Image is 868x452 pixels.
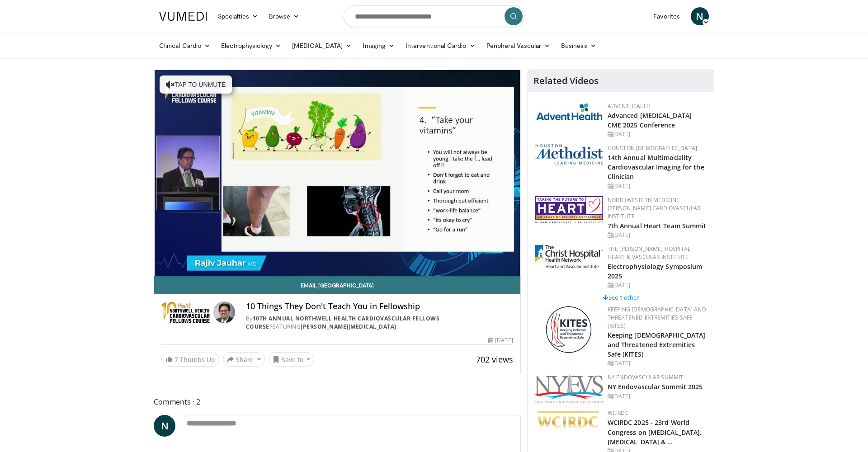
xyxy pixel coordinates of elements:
[216,37,287,55] a: Electrophysiology
[648,7,685,25] a: Favorites
[608,409,629,417] a: WCIRDC
[608,196,701,220] a: Northwestern Medicine [PERSON_NAME] Cardiovascular Institute
[175,355,178,364] span: 7
[223,352,265,367] button: Share
[535,409,603,431] img: ffc82633-9a14-4d8c-a33d-97fccf70c641.png.150x105_q85_autocrop_double_scale_upscale_version-0.2.png
[246,301,513,311] h4: 10 Things They Don't Teach You in Fellowship
[488,336,513,344] div: [DATE]
[608,418,702,446] a: WCIRDC 2025 - 23rd World Congress on [MEDICAL_DATA], [MEDICAL_DATA] & …
[212,7,264,25] a: Specialties
[608,144,697,152] a: Houston [DEMOGRAPHIC_DATA]
[535,102,603,121] img: 5c3c682d-da39-4b33-93a5-b3fb6ba9580b.jpg.150x105_q85_autocrop_double_scale_upscale_version-0.2.jpg
[544,306,594,353] img: bf26f766-c297-4107-aaff-b3718bba667b.png.150x105_q85_autocrop_double_scale_upscale_version-0.2.png
[608,382,703,391] a: NY Endovascular Summit 2025
[608,182,707,190] div: [DATE]
[344,5,524,27] input: Search topics, interventions
[287,37,357,55] a: [MEDICAL_DATA]
[608,306,706,330] a: Keeping [DEMOGRAPHIC_DATA] and Threatened Extremities Safe (KITES)
[608,231,707,239] div: [DATE]
[301,323,396,330] a: [PERSON_NAME][MEDICAL_DATA]
[535,144,603,165] img: 5e4488cc-e109-4a4e-9fd9-73bb9237ee91.png.150x105_q85_autocrop_double_scale_upscale_version-0.2.png
[481,37,556,55] a: Peripheral Vascular
[556,37,602,55] a: Business
[161,301,210,323] img: 10th Annual Northwell Health Cardiovascular Fellows Course
[533,75,599,86] h4: Related Videos
[608,373,684,381] a: NY Endovascular Summit
[535,245,603,268] img: 32b1860c-ff7d-4915-9d2b-64ca529f373e.jpg.150x105_q85_autocrop_double_scale_upscale_version-0.2.jpg
[154,37,216,55] a: Clinical Cardio
[246,315,440,330] a: 10th Annual Northwell Health Cardiovascular Fellows Course
[269,352,315,367] button: Save to
[476,354,513,365] span: 702 views
[608,245,690,261] a: The [PERSON_NAME] Hospital Heart & Vascular Institute
[154,396,521,408] span: Comments 2
[608,359,707,367] div: [DATE]
[608,102,651,110] a: AdventHealth
[154,276,520,294] a: Email [GEOGRAPHIC_DATA]
[161,353,219,367] a: 7 Thumbs Up
[608,111,692,129] a: Advanced [MEDICAL_DATA] CME 2025 Conference
[264,7,305,25] a: Browse
[608,392,707,400] div: [DATE]
[154,70,520,276] video-js: Video Player
[160,75,232,94] button: Tap to unmute
[535,373,603,403] img: 9866eca1-bcc5-4ff0-8365-49bf9677412e.png.150x105_q85_autocrop_double_scale_upscale_version-0.2.png
[608,281,707,289] div: [DATE]
[608,262,703,280] a: Electrophysiology Symposium 2025
[213,301,235,323] img: Avatar
[608,221,707,230] a: 7th Annual Heart Team Summit
[608,130,707,138] div: [DATE]
[608,153,704,181] a: 14th Annual Multimodality Cardiovascular Imaging for the Clinician
[154,415,175,437] a: N
[608,331,706,358] a: Keeping [DEMOGRAPHIC_DATA] and Threatened Extremities Safe (KITES)
[357,37,400,55] a: Imaging
[691,7,709,25] a: N
[400,37,481,55] a: Interventional Cardio
[246,315,513,331] div: By FEATURING
[159,12,207,21] img: VuMedi Logo
[603,293,639,301] a: See 1 other
[535,196,603,223] img: f8a43200-de9b-4ddf-bb5c-8eb0ded660b2.png.150x105_q85_autocrop_double_scale_upscale_version-0.2.png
